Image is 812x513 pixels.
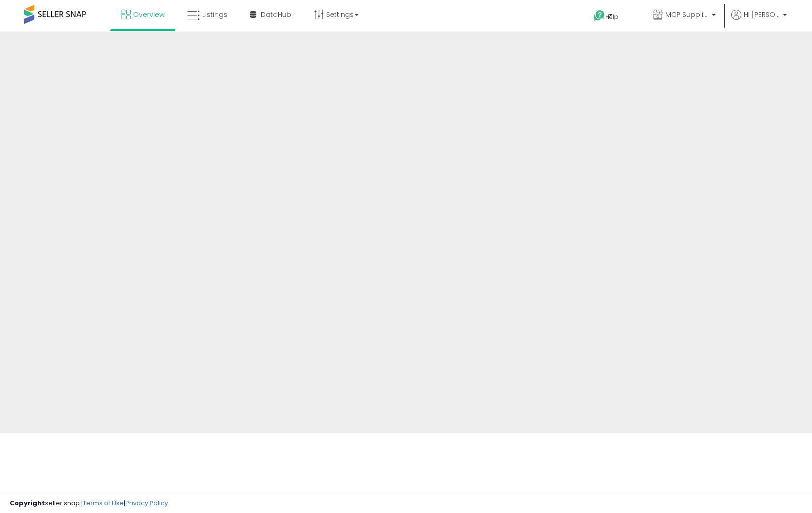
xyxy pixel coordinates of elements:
span: DataHub [261,10,291,19]
span: Hi [PERSON_NAME] [744,10,780,19]
span: Overview [133,10,165,19]
span: MCP Supplies [665,10,709,19]
i: Get Help [593,10,605,22]
a: Help [586,2,637,31]
span: Listings [202,10,227,19]
a: Hi [PERSON_NAME] [731,10,787,31]
span: Help [605,13,618,21]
